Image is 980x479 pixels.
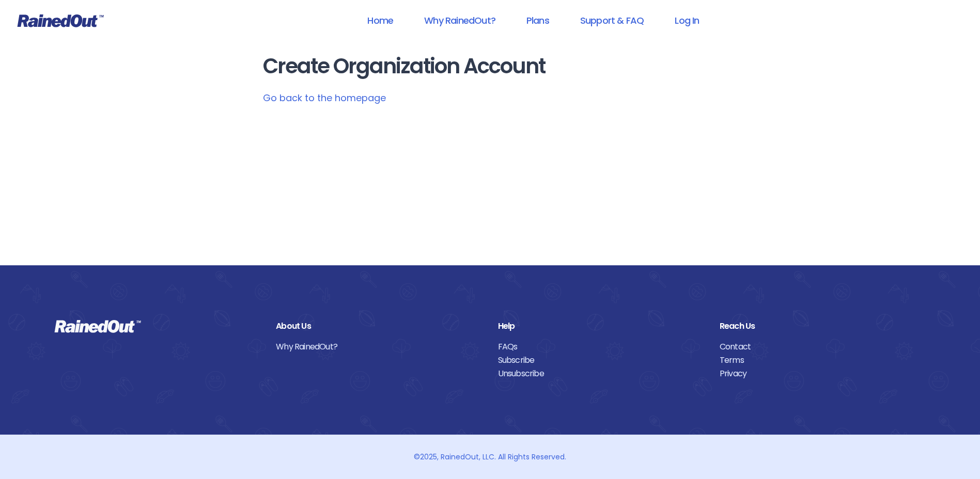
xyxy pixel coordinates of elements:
[567,9,657,32] a: Support & FAQ
[276,340,482,354] a: Why RainedOut?
[720,340,926,354] a: Contact
[498,367,704,380] a: Unsubscribe
[498,340,704,354] a: FAQs
[513,9,563,32] a: Plans
[263,55,718,78] h1: Create Organization Account
[263,91,386,104] a: Go back to the homepage
[354,9,407,32] a: Home
[720,367,926,380] a: Privacy
[720,320,926,333] div: Reach Us
[276,320,482,333] div: About Us
[498,320,704,333] div: Help
[661,9,712,32] a: Log In
[411,9,509,32] a: Why RainedOut?
[498,354,704,367] a: Subscribe
[720,354,926,367] a: Terms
